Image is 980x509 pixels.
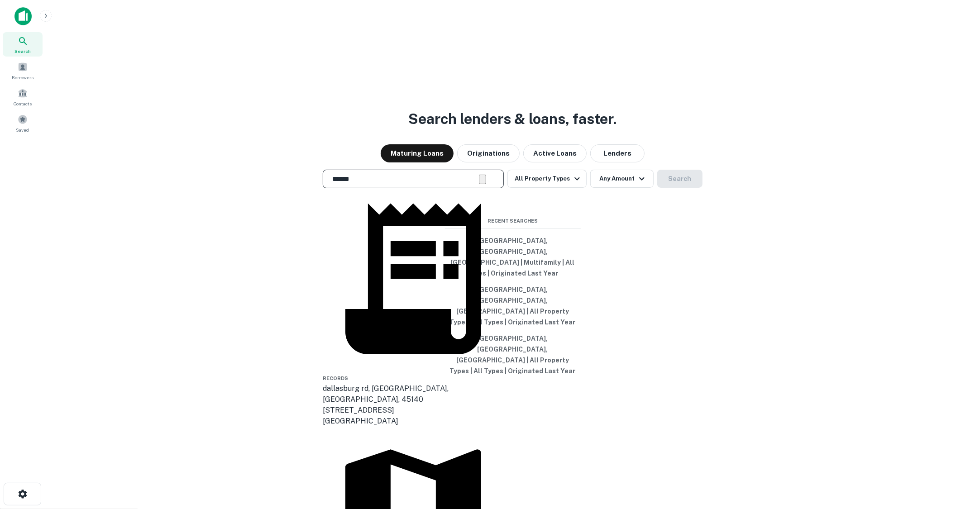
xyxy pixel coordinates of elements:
h3: Search lenders & loans, faster. [409,108,617,130]
img: capitalize-icon.png [14,7,32,25]
a: Saved [3,111,43,135]
button: [GEOGRAPHIC_DATA], [GEOGRAPHIC_DATA], [GEOGRAPHIC_DATA] | All Property Types | All Types | Origin... [445,330,581,379]
span: Contacts [14,100,32,107]
a: Borrowers [3,58,43,83]
span: Recent Searches [445,217,581,225]
button: [GEOGRAPHIC_DATA], [GEOGRAPHIC_DATA], [GEOGRAPHIC_DATA] | Multifamily | All Types | Originated La... [445,233,581,281]
button: Lenders [590,144,645,162]
button: Active Loans [523,144,587,162]
span: Records [323,376,348,381]
button: Originations [457,144,520,162]
iframe: Chat Widget [935,408,980,451]
span: Search [14,48,31,55]
a: Contacts [3,85,43,109]
span: Saved [16,126,29,133]
a: Search [3,32,43,57]
div: [GEOGRAPHIC_DATA] [323,416,504,427]
button: Clear [479,175,486,184]
button: All Property Types [507,170,586,188]
button: Maturing Loans [381,144,454,162]
button: [GEOGRAPHIC_DATA], [GEOGRAPHIC_DATA], [GEOGRAPHIC_DATA] | All Property Types | All Types | Origin... [445,281,581,330]
span: Borrowers [12,74,33,81]
div: dallasburg rd, [GEOGRAPHIC_DATA], [GEOGRAPHIC_DATA], 45140 [323,384,504,405]
div: [STREET_ADDRESS] [323,405,504,416]
button: Any Amount [590,170,654,188]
